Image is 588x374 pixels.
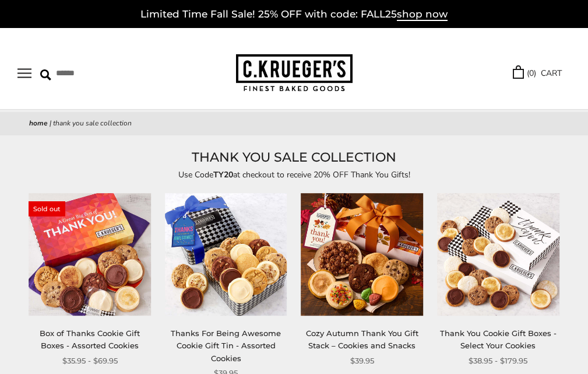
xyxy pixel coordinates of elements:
[301,193,423,316] img: Cozy Autumn Thank You Gift Stack – Cookies and Snacks
[29,118,48,128] a: Home
[29,168,559,181] p: Use Code at checkout to receive 20% OFF Thank You Gifts!
[171,328,281,363] a: Thanks For Being Awesome Cookie Gift Tin - Assorted Cookies
[140,8,448,21] a: Limited Time Fall Sale! 25% OFF with code: FALL25shop now
[50,118,51,128] span: |
[469,355,527,367] span: $38.95 - $179.95
[29,147,559,168] h1: THANK YOU SALE COLLECTION
[40,64,148,82] input: Search
[40,328,140,350] a: Box of Thanks Cookie Gift Boxes - Assorted Cookies
[236,54,353,92] img: C.KRUEGER'S
[17,68,31,78] button: Open navigation
[513,67,562,80] a: (0) CART
[29,201,65,216] span: Sold out
[40,69,51,81] img: Search
[53,118,132,128] span: THANK YOU SALE COLLECTION
[397,8,448,21] span: shop now
[306,328,418,350] a: Cozy Autumn Thank You Gift Stack – Cookies and Snacks
[29,193,151,316] img: Box of Thanks Cookie Gift Boxes - Assorted Cookies
[165,193,287,316] img: Thanks For Being Awesome Cookie Gift Tin - Assorted Cookies
[29,118,559,130] nav: breadcrumbs
[437,193,559,316] img: Thank You Cookie Gift Boxes - Select Your Cookies
[213,169,233,180] strong: TY20
[350,355,374,367] span: $39.95
[440,328,557,350] a: Thank You Cookie Gift Boxes - Select Your Cookies
[62,355,118,367] span: $35.95 - $69.95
